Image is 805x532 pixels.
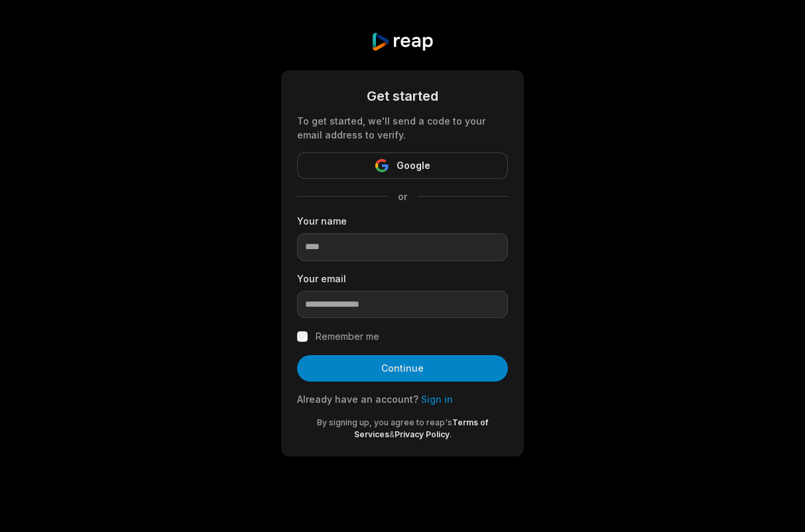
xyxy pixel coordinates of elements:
[297,272,508,286] label: Your email
[317,417,452,427] span: By signing up, you agree to reap's
[450,429,452,439] span: .
[297,114,508,142] div: To get started, we'll send a code to your email address to verify.
[389,429,395,439] span: &
[421,394,453,405] a: Sign in
[395,429,450,439] a: Privacy Policy
[397,158,430,174] span: Google
[316,329,379,345] label: Remember me
[297,394,418,405] span: Already have an account?
[297,152,508,179] button: Google
[297,355,508,382] button: Continue
[297,214,508,228] label: Your name
[371,32,434,52] img: reap
[387,189,418,203] span: or
[297,86,508,106] div: Get started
